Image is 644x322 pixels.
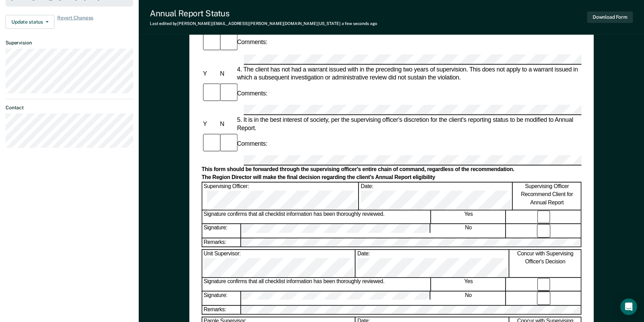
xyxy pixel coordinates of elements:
div: Last edited by [PERSON_NAME][EMAIL_ADDRESS][PERSON_NAME][DOMAIN_NAME][US_STATE] [150,21,377,26]
div: Supervising Officer Recommend Client for Annual Report [513,183,581,210]
div: Unit Supervisor: [202,250,355,277]
button: Update status [6,15,54,29]
span: a few seconds ago [342,21,377,26]
div: Signature confirms that all checklist information has been thoroughly reviewed. [202,210,431,223]
div: This form should be forwarded through the supervising officer's entire chain of command, regardle... [201,167,581,173]
div: N [218,120,235,128]
div: Remarks: [202,238,241,247]
button: Download Form [587,11,633,23]
div: Y [201,120,218,128]
div: Remarks: [202,306,241,314]
div: 4. The client has not had a warrant issued with in the preceding two years of supervision. This d... [235,65,581,82]
div: Comments: [235,39,268,47]
dt: Supervision [6,40,133,46]
div: 5. It is in the best interest of society, per the supervising officer's discretion for the client... [235,116,581,132]
div: Concur with Supervising Officer's Decision [509,250,581,277]
div: No [431,224,506,237]
span: Revert Changes [57,15,93,29]
div: Date: [359,183,512,210]
div: Date: [356,250,509,277]
dt: Contact [6,105,133,111]
div: Annual Report Status [150,8,377,18]
div: Signature confirms that all checklist information has been thoroughly reviewed. [202,278,431,291]
div: Y [201,69,218,78]
div: No [431,291,506,305]
div: Yes [431,210,506,223]
div: Signature: [202,224,241,237]
div: Supervising Officer: [202,183,359,210]
div: N [218,69,235,78]
div: The Region Director will make the final decision regarding the client's Annual Report eligibility [201,174,581,181]
div: Open Intercom Messenger [620,298,637,315]
div: Comments: [235,89,268,98]
div: Signature: [202,291,241,305]
div: Yes [431,278,506,291]
div: Comments: [235,140,268,148]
